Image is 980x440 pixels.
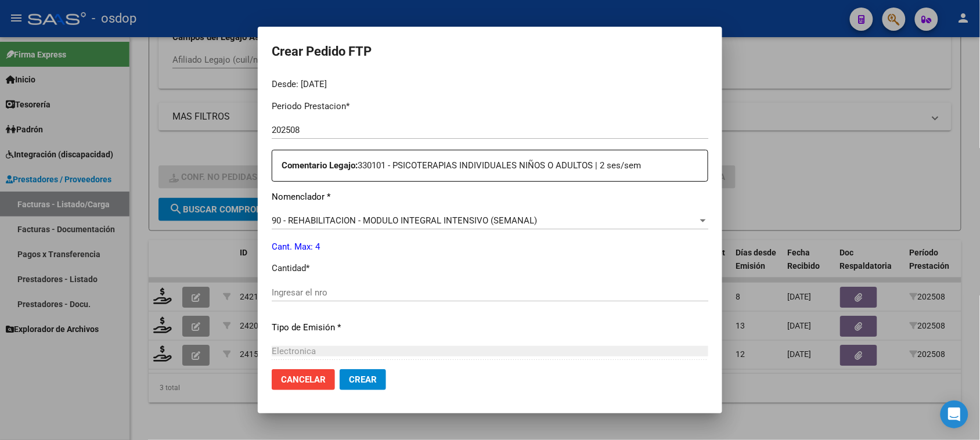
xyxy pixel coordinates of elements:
[272,240,708,254] p: Cant. Max: 4
[282,160,358,171] strong: Comentario Legajo:
[272,369,335,390] button: Cancelar
[282,159,708,172] p: 330101 - PSICOTERAPIAS INDIVIDUALES NIÑOS O ADULTOS | 2 ses/sem
[272,262,708,275] p: Cantidad
[272,41,708,63] h2: Crear Pedido FTP
[272,78,708,91] div: Desde: [DATE]
[349,374,377,385] span: Crear
[272,100,708,113] p: Periodo Prestacion
[272,215,537,226] span: 90 - REHABILITACION - MODULO INTEGRAL INTENSIVO (SEMANAL)
[272,346,316,356] span: Electronica
[272,321,708,334] p: Tipo de Emisión *
[340,369,386,390] button: Crear
[272,190,708,204] p: Nomenclador *
[281,374,326,385] span: Cancelar
[941,401,968,428] div: Open Intercom Messenger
